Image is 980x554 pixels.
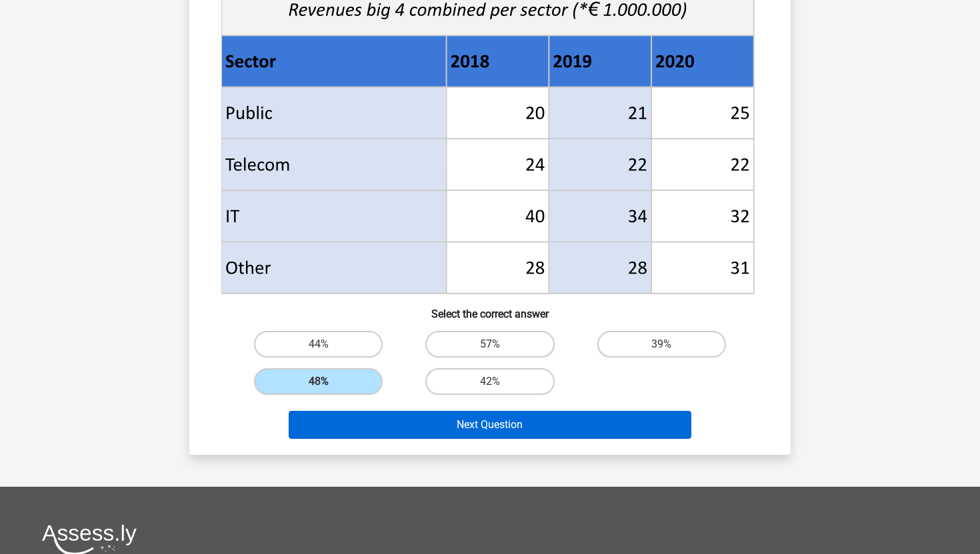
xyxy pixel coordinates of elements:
[425,331,554,358] label: 57%
[254,331,383,358] label: 44%
[289,411,692,439] button: Next Question
[425,368,554,395] label: 42%
[597,331,726,358] label: 39%
[254,368,383,395] label: 48%
[211,297,769,320] h6: Select the correct answer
